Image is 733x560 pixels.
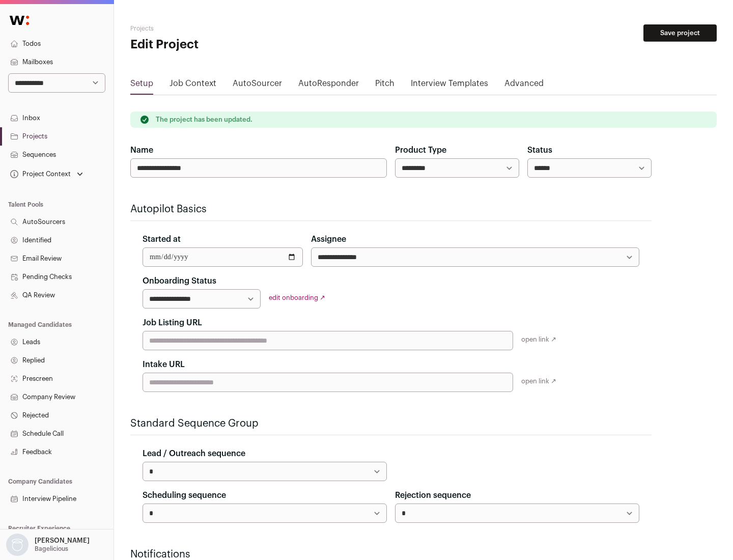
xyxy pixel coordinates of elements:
img: nopic.png [6,534,29,556]
label: Lead / Outreach sequence [143,447,245,460]
a: Pitch [375,77,394,94]
a: AutoSourcer [233,77,282,94]
a: Job Context [170,77,216,94]
h2: Autopilot Basics [130,202,652,216]
label: Name [130,144,153,156]
h1: Edit Project [130,37,326,53]
label: Status [527,144,552,156]
button: Open dropdown [4,534,92,556]
label: Onboarding Status [143,275,216,287]
a: Advanced [504,77,544,94]
button: Open dropdown [8,167,85,181]
h2: Projects [130,24,326,33]
label: Intake URL [143,358,185,371]
a: Setup [130,77,153,94]
div: Project Context [8,170,71,178]
button: Save project [643,24,717,42]
p: The project has been updated. [156,116,252,124]
a: edit onboarding ↗ [269,294,325,301]
img: Wellfound [4,10,35,31]
label: Scheduling sequence [143,489,226,501]
label: Started at [143,233,181,245]
p: [PERSON_NAME] [35,537,90,545]
p: Bagelicious [35,545,68,553]
label: Assignee [311,233,346,245]
a: AutoResponder [298,77,359,94]
label: Rejection sequence [395,489,471,501]
label: Job Listing URL [143,317,202,329]
a: Interview Templates [411,77,488,94]
label: Product Type [395,144,446,156]
h2: Standard Sequence Group [130,416,652,431]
